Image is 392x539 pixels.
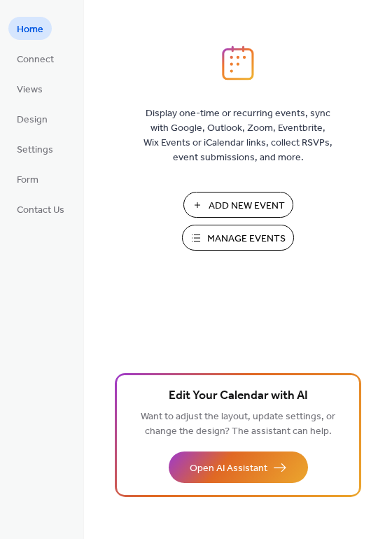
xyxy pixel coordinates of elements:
a: Settings [8,137,62,160]
span: Edit Your Calendar with AI [169,386,308,406]
a: Design [8,107,56,130]
a: Form [8,167,47,190]
span: Contact Us [17,203,64,218]
img: logo_icon.svg [222,45,254,80]
a: Contact Us [8,197,73,220]
a: Views [8,77,51,100]
span: Settings [17,143,53,157]
button: Manage Events [182,225,294,251]
span: Open AI Assistant [190,461,267,476]
span: Display one-time or recurring events, sync with Google, Outlook, Zoom, Eventbrite, Wix Events or ... [143,106,332,165]
span: Views [17,83,43,97]
span: Manage Events [207,232,286,246]
span: Connect [17,52,54,67]
span: Want to adjust the layout, update settings, or change the design? The assistant can help. [141,407,335,441]
span: Form [17,173,38,188]
span: Design [17,113,48,127]
a: Connect [8,47,62,70]
span: Add New Event [209,199,285,213]
span: Home [17,22,43,37]
a: Home [8,17,52,40]
button: Add New Event [183,192,293,218]
button: Open AI Assistant [169,451,308,483]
